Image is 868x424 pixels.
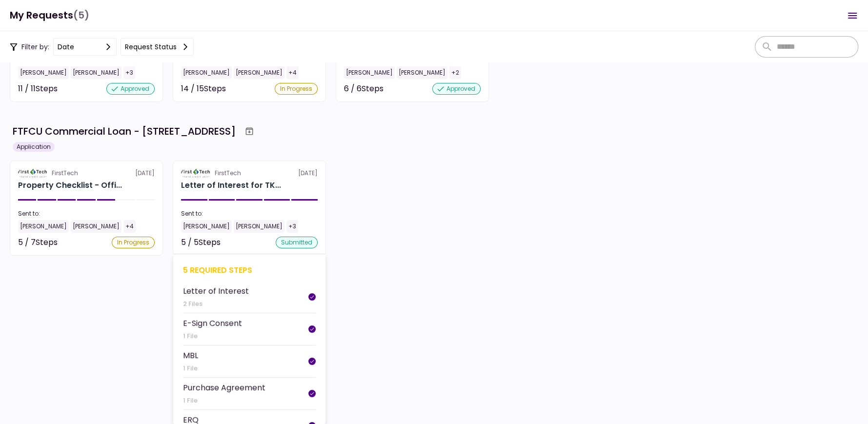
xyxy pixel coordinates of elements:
div: MBL [183,349,198,362]
span: (5) [73,5,89,25]
div: +3 [123,66,135,79]
div: E-Sign Consent [183,317,242,329]
div: Purchase Agreement [183,382,265,394]
div: 6 / 6 Steps [344,83,384,95]
div: 1 File [183,396,265,405]
div: 5 / 7 Steps [18,237,58,248]
div: FTFCU Commercial Loan - [STREET_ADDRESS] [13,124,236,139]
div: 1 File [183,331,242,341]
div: [PERSON_NAME] [18,220,69,233]
div: FirstTech [215,169,241,178]
button: Request status [121,38,194,56]
div: [PERSON_NAME] [181,220,232,233]
div: +2 [449,66,461,79]
div: [PERSON_NAME] [234,66,284,79]
div: In Progress [112,237,155,248]
button: Archive workflow [241,122,258,140]
div: [DATE] [18,169,155,178]
button: Open menu [841,4,864,27]
img: Partner logo [181,169,211,178]
div: Application [13,142,55,152]
div: 2 Files [183,299,249,309]
div: In Progress [275,83,318,95]
div: 5 / 5 Steps [181,237,221,248]
div: approved [432,83,481,95]
div: approved [106,83,155,95]
div: [PERSON_NAME] [397,66,447,79]
div: submitted [276,237,318,248]
div: [PERSON_NAME] [181,66,232,79]
h1: My Requests [10,5,89,25]
div: Sent to: [18,209,155,218]
img: Partner logo [18,169,48,178]
div: [PERSON_NAME] [234,220,284,233]
div: Letter of Interest for TKW RESORT, LLC 2410 Charleston Highway Cayce [181,180,281,191]
div: +4 [286,66,299,79]
div: date [58,41,74,52]
div: [PERSON_NAME] [71,66,121,79]
div: Letter of Interest [183,285,249,297]
div: Filter by: [10,38,194,56]
div: Sent to: [181,209,318,218]
div: 5 required steps [183,264,316,276]
div: +4 [123,220,136,233]
div: 1 File [183,363,198,373]
div: +3 [286,220,298,233]
button: date [53,38,117,56]
div: [PERSON_NAME] [71,220,121,233]
div: 14 / 15 Steps [181,83,226,95]
div: [PERSON_NAME] [18,66,69,79]
div: 11 / 11 Steps [18,83,58,95]
div: Property Checklist - Office Retail for TKW RESORT, LLC 2410 Charleston Highway, Cayce, SC [18,180,122,191]
div: [DATE] [181,169,318,178]
div: [PERSON_NAME] [344,66,395,79]
div: FirstTech [52,169,78,178]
